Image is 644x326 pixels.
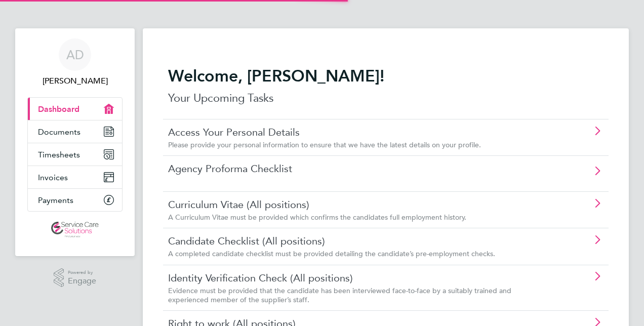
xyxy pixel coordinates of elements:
span: Powered by [68,268,96,277]
a: Agency Proforma Checklist [168,162,546,175]
a: Documents [28,120,122,143]
span: A Curriculum Vitae must be provided which confirms the candidates full employment history. [168,213,466,222]
span: Invoices [38,173,68,182]
a: Invoices [28,166,122,188]
span: Timesheets [38,150,80,159]
p: Your Upcoming Tasks [168,90,603,106]
a: Access Your Personal Details [168,126,546,139]
span: Payments [38,195,73,205]
a: Payments [28,189,122,211]
span: Please provide your personal information to ensure that we have the latest details on your profile. [168,140,481,149]
img: servicecare-logo-retina.png [51,222,99,238]
a: Timesheets [28,143,122,166]
a: Curriculum Vitae (All positions) [168,198,546,211]
span: Evidence must be provided that the candidate has been interviewed face-to-face by a suitably trai... [168,286,511,304]
span: Alicia Diyyo [27,75,123,87]
span: Engage [68,277,96,286]
span: Dashboard [38,104,79,114]
a: AD[PERSON_NAME] [27,38,123,87]
h2: Welcome, [PERSON_NAME]! [168,66,603,86]
nav: Main navigation [15,28,135,256]
a: Identity Verification Check (All positions) [168,271,546,284]
span: Documents [38,127,80,137]
a: Go to home page [27,222,123,238]
a: Powered byEngage [54,268,97,288]
span: AD [66,48,84,61]
span: A completed candidate checklist must be provided detailing the candidate’s pre-employment checks. [168,249,495,258]
a: Candidate Checklist (All positions) [168,234,546,248]
a: Dashboard [28,98,122,120]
